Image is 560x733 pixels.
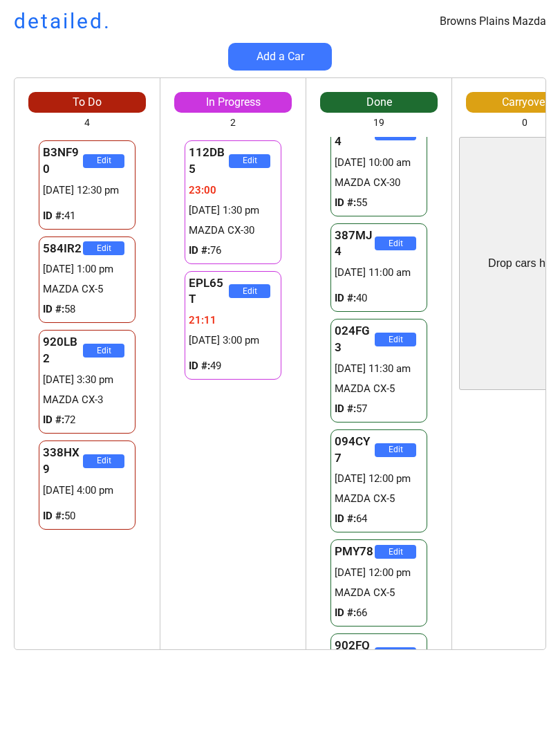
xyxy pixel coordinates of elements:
[335,362,423,376] div: [DATE] 11:30 am
[335,292,356,304] strong: ID #:
[83,344,124,358] button: Edit
[43,483,131,498] div: [DATE] 4:00 pm
[43,282,131,297] div: MAZDA CX-5
[335,492,423,506] div: MAZDA CX-5
[43,445,83,478] div: 338HX9
[43,393,131,407] div: MAZDA CX-3
[335,228,375,261] div: 387MJ4
[375,647,416,661] button: Edit
[14,7,111,36] h1: detailed.
[189,145,229,178] div: 112DB5
[335,323,375,356] div: 024FG3
[375,443,416,457] button: Edit
[335,512,423,526] div: 64
[335,606,356,619] strong: ID #:
[335,266,423,280] div: [DATE] 11:00 am
[43,241,83,257] div: 584IR2
[189,183,277,198] div: 23:00
[43,303,64,315] strong: ID #:
[43,413,131,427] div: 72
[522,116,528,130] div: 0
[43,414,64,426] strong: ID #:
[28,95,146,110] div: To Do
[335,291,423,306] div: 40
[375,545,416,559] button: Edit
[189,359,277,373] div: 49
[228,43,332,71] button: Add a Car
[189,333,277,348] div: [DATE] 3:00 pm
[189,223,277,238] div: MAZDA CX-30
[43,210,64,222] strong: ID #:
[189,313,277,328] div: 21:11
[335,402,356,415] strong: ID #:
[335,402,423,416] div: 57
[335,566,423,580] div: [DATE] 12:00 pm
[43,209,131,223] div: 41
[335,196,356,209] strong: ID #:
[83,454,124,468] button: Edit
[335,586,423,600] div: MAZDA CX-5
[189,360,210,372] strong: ID #:
[43,509,131,523] div: 50
[189,275,229,308] div: EPL65T
[230,116,236,130] div: 2
[43,302,131,317] div: 58
[43,510,64,522] strong: ID #:
[43,145,83,178] div: B3NF90
[189,243,277,258] div: 76
[335,434,375,467] div: 094CY7
[189,203,277,218] div: [DATE] 1:30 pm
[229,154,270,168] button: Edit
[335,176,423,190] div: MAZDA CX-30
[229,284,270,298] button: Edit
[43,262,131,277] div: [DATE] 1:00 pm
[335,544,375,560] div: PMY78
[83,241,124,255] button: Edit
[440,14,546,29] div: Browns Plains Mazda
[320,95,438,110] div: Done
[335,638,375,671] div: 902FQ2
[335,606,423,620] div: 66
[174,95,292,110] div: In Progress
[375,236,416,250] button: Edit
[83,154,124,168] button: Edit
[43,334,83,367] div: 920LB2
[335,472,423,486] div: [DATE] 12:00 pm
[43,373,131,387] div: [DATE] 3:30 pm
[335,156,423,170] div: [DATE] 10:00 am
[189,244,210,257] strong: ID #:
[335,512,356,525] strong: ID #:
[335,382,423,396] div: MAZDA CX-5
[373,116,384,130] div: 19
[84,116,90,130] div: 4
[335,196,423,210] div: 55
[43,183,131,198] div: [DATE] 12:30 pm
[375,333,416,346] button: Edit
